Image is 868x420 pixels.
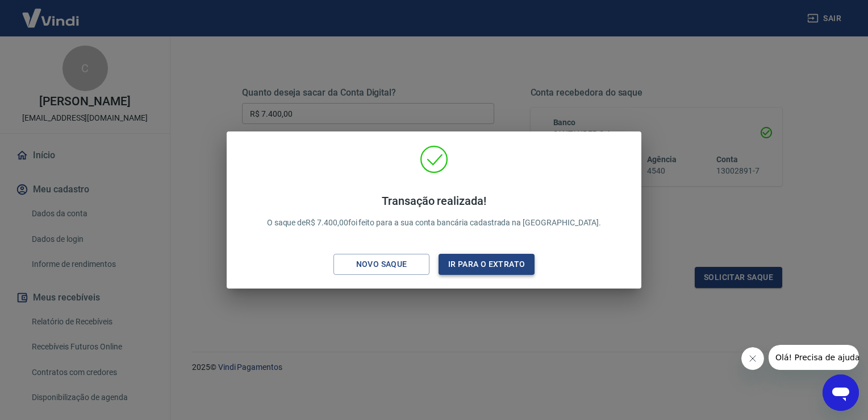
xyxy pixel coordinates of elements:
iframe: Fechar mensagem [741,347,764,370]
iframe: Botão para abrir a janela de mensagens [823,374,859,411]
h4: Transação realizada! [267,194,602,208]
button: Ir para o extrato [439,254,535,275]
span: Olá! Precisa de ajuda? [7,8,95,17]
button: Novo saque [333,254,429,275]
p: O saque de R$ 7.400,00 foi feito para a sua conta bancária cadastrada na [GEOGRAPHIC_DATA]. [267,194,602,229]
iframe: Mensagem da empresa [769,345,859,370]
div: Novo saque [343,257,421,271]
